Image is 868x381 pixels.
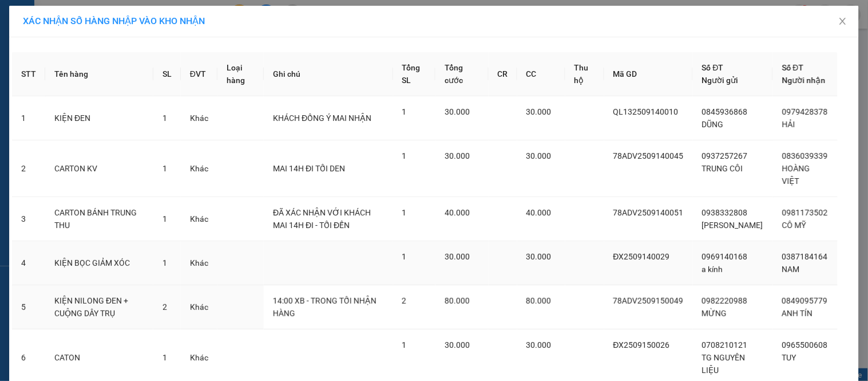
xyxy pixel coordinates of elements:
[702,265,723,274] span: a kính
[181,96,217,140] td: Khác
[613,208,684,217] span: 78ADV2509140051
[526,340,552,349] span: 30.000
[782,120,795,129] span: HẢI
[702,353,746,375] span: TG NGUYÊN LIỆU
[526,107,552,116] span: 30.000
[445,107,470,116] span: 30.000
[445,296,470,305] span: 80.000
[162,258,167,268] span: 1
[782,296,828,305] span: 0849095779
[181,241,217,285] td: Khác
[12,96,45,140] td: 1
[12,197,45,241] td: 3
[108,77,124,89] span: CC :
[402,252,407,261] span: 1
[402,151,407,160] span: 1
[181,140,217,197] td: Khác
[782,208,828,217] span: 0981173502
[45,140,153,197] td: CARTON KV
[181,285,217,329] td: Khác
[489,52,517,96] th: CR
[45,96,153,140] td: KIỆN ĐEN
[264,52,393,96] th: Ghi chú
[273,113,371,123] span: KHÁCH ĐỒNG Ý MAI NHẬN
[702,107,748,116] span: 0845936868
[702,340,748,349] span: 0708210121
[273,296,376,318] span: 14:00 XB - TRONG TỐI NHẬN HÀNG
[402,296,407,305] span: 2
[613,340,670,349] span: ĐX2509150026
[526,208,552,217] span: 40.000
[782,107,828,116] span: 0979428378
[23,15,205,26] span: XÁC NHẬN SỐ HÀNG NHẬP VÀO KHO NHẬN
[109,11,137,23] span: Nhận:
[838,17,847,26] span: close
[782,151,828,160] span: 0836039339
[702,151,748,160] span: 0937257267
[517,52,565,96] th: CC
[181,197,217,241] td: Khác
[45,197,153,241] td: CARTON BÁNH TRUNG THU
[782,252,828,261] span: 0387184164
[445,151,470,160] span: 30.000
[702,309,727,318] span: MỪNG
[12,285,45,329] td: 5
[45,285,153,329] td: KIỆN NILONG ĐEN + CUỘNG DÂY TRỤ
[162,164,167,173] span: 1
[109,37,225,51] div: TOÀN
[782,265,800,274] span: NAM
[10,11,27,23] span: Gửi:
[702,208,748,217] span: 0938332808
[109,10,225,37] div: VP [GEOGRAPHIC_DATA]
[613,151,684,160] span: 78ADV2509140045
[162,113,167,123] span: 1
[782,309,813,318] span: ANH TÍN
[45,241,153,285] td: KIỆN BỌC GIẢM XÓC
[782,76,826,85] span: Người nhận
[827,6,859,38] button: Close
[702,63,724,72] span: Số ĐT
[782,63,804,72] span: Số ĐT
[613,252,670,261] span: ĐX2509140029
[435,52,488,96] th: Tổng cước
[402,340,407,349] span: 1
[402,107,407,116] span: 1
[613,296,684,305] span: 78ADV2509150049
[12,140,45,197] td: 2
[782,221,806,230] span: CÔ MỸ
[402,208,407,217] span: 1
[273,164,345,173] span: MAI 14H ĐI TỐI DEN
[782,164,810,186] span: HOÀNG VIỆT
[782,353,796,362] span: TUY
[393,52,436,96] th: Tổng SL
[217,52,264,96] th: Loại hàng
[445,208,470,217] span: 40.000
[526,151,552,160] span: 30.000
[445,252,470,261] span: 30.000
[526,296,552,305] span: 80.000
[181,52,217,96] th: ĐVT
[782,340,828,349] span: 0965500608
[702,76,739,85] span: Người gửi
[445,340,470,349] span: 30.000
[273,208,371,230] span: ĐÃ XÁC NHẬN VỚI KHÁCH MAI 14H ĐI - TỐI ĐẾN
[702,164,743,173] span: TRUNG CÔI
[12,52,45,96] th: STT
[10,37,101,51] div: tâm
[162,303,167,312] span: 2
[613,107,679,116] span: QL132509140010
[162,353,167,362] span: 1
[565,52,604,96] th: Thu hộ
[162,214,167,223] span: 1
[45,52,153,96] th: Tên hàng
[702,296,748,305] span: 0982220988
[10,10,101,37] div: VP [PERSON_NAME]
[702,252,748,261] span: 0969140168
[702,221,763,230] span: [PERSON_NAME]
[12,241,45,285] td: 4
[153,52,181,96] th: SL
[108,74,227,90] div: 300.000
[702,120,724,129] span: DŨNG
[526,252,552,261] span: 30.000
[604,52,693,96] th: Mã GD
